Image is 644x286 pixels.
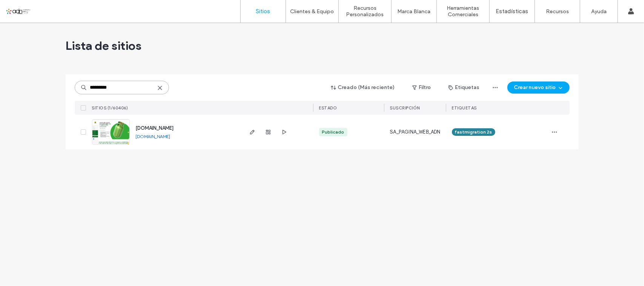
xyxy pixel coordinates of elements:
[546,8,569,15] label: Recursos
[496,8,529,15] label: Estadísticas
[507,81,570,94] button: Crear nuevo sitio
[322,129,344,135] div: Publicado
[591,8,607,15] label: Ayuda
[390,128,441,136] span: SA_PAGINA_WEB_ADN
[92,105,128,111] span: SITIOS (1/60406)
[452,105,477,111] span: ETIQUETAS
[442,81,486,94] button: Etiquetas
[398,8,431,15] label: Marca Blanca
[136,125,174,131] a: [DOMAIN_NAME]
[339,5,391,18] label: Recursos Personalizados
[390,105,420,111] span: Suscripción
[319,105,337,111] span: ESTADO
[455,129,492,135] span: fastmigration 2s
[256,8,271,15] label: Sitios
[290,8,334,15] label: Clientes & Equipo
[437,5,489,18] label: Herramientas Comerciales
[66,38,142,53] span: Lista de sitios
[16,5,37,12] span: Ayuda
[136,134,171,139] a: [DOMAIN_NAME]
[324,81,402,94] button: Creado (Más reciente)
[405,81,439,94] button: Filtro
